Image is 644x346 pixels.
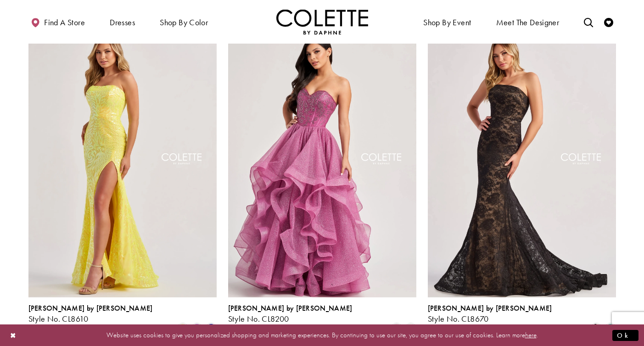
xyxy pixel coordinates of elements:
i: Black/Nude [591,324,602,335]
a: Meet the designer [494,9,562,34]
span: Shop By Event [421,9,473,34]
span: Find a store [44,18,85,27]
a: Visit Colette by Daphne Style No. CL8610 Page [28,23,217,297]
span: [PERSON_NAME] by [PERSON_NAME] [428,303,552,313]
span: Shop by color [160,18,208,27]
span: [PERSON_NAME] by [PERSON_NAME] [28,303,153,313]
a: Visit Home Page [276,9,368,34]
span: [PERSON_NAME] by [PERSON_NAME] [228,303,353,313]
a: Visit Colette by Daphne Style No. CL8200 Page [228,23,416,297]
i: Royal Blue [206,324,217,335]
div: Colette by Daphne Style No. CL8610 [28,304,153,324]
span: Shop By Event [423,18,471,27]
p: Website uses cookies to give you personalized shopping and marketing experiences. By continuing t... [66,329,578,341]
div: Colette by Daphne Style No. CL8200 [228,304,353,324]
a: here [525,330,537,340]
i: Turquoise [605,324,616,335]
span: Meet the designer [496,18,560,27]
i: Orchid [191,324,202,335]
span: Style No. CL8610 [28,313,89,324]
span: Dresses [110,18,135,27]
a: Find a store [28,9,87,34]
img: Colette by Daphne [276,9,368,34]
a: Check Wishlist [602,9,616,34]
span: Shop by color [157,9,210,34]
i: Pink Lily [391,324,402,335]
a: Toggle search [582,9,595,34]
span: Style No. CL8670 [428,313,489,324]
a: Visit Colette by Daphne Style No. CL8670 Page [428,23,616,297]
i: Sunshine [177,324,188,335]
div: Colette by Daphne Style No. CL8670 [428,304,552,324]
button: Close Dialog [6,327,21,343]
button: Submit Dialog [612,329,638,341]
span: Dresses [107,9,137,34]
span: Style No. CL8200 [228,313,289,324]
i: Diamond White [405,324,416,335]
